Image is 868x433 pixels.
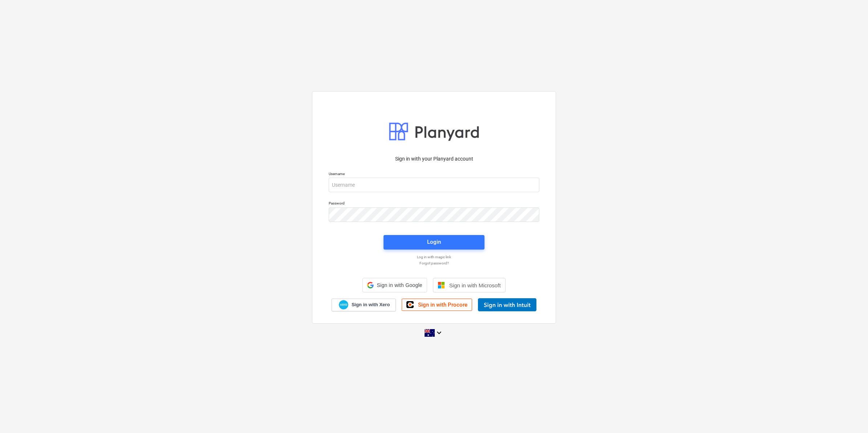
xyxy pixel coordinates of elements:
button: Login [384,235,484,250]
img: Microsoft logo [438,282,445,289]
a: Sign in with Xero [332,299,396,311]
div: Sign in with Google [362,278,427,292]
span: Sign in with Procore [418,302,467,308]
p: Username [329,171,539,178]
input: Username [329,178,539,192]
a: Log in with magic link [325,255,543,259]
span: Sign in with Google [377,282,422,288]
span: Sign in with Microsoft [449,282,501,288]
p: Password [329,201,539,207]
span: Sign in with Xero [352,302,390,308]
img: Xero logo [339,300,348,310]
i: keyboard_arrow_down [435,328,443,337]
a: Sign in with Procore [402,299,472,311]
a: Forgot password? [325,261,543,266]
p: Sign in with your Planyard account [329,155,539,163]
div: Login [427,237,441,247]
